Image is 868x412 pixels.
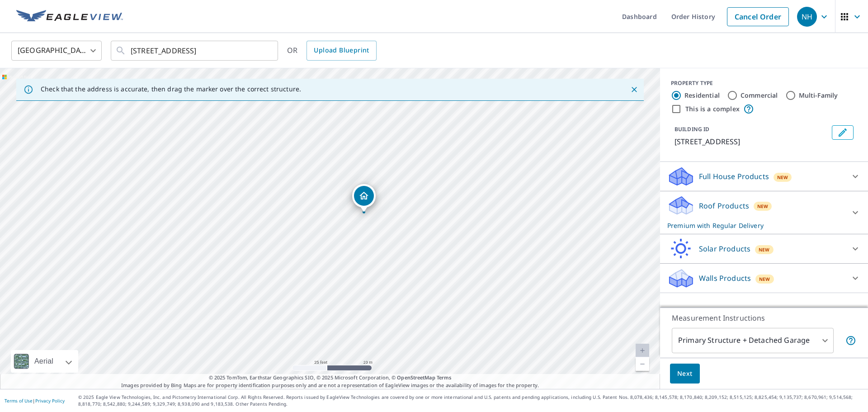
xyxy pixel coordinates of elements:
[35,398,65,404] a: Privacy Policy
[671,79,857,87] div: PROPERTY TYPE
[685,104,740,114] label: This is a complex
[699,200,749,211] p: Roof Products
[636,357,649,371] a: Current Level 20, Zoom Out
[727,7,789,26] a: Cancel Order
[41,85,301,93] p: Check that the address is accurate, then drag the marker over the correct structure.
[667,238,861,260] div: Solar ProductsNew
[670,364,700,384] button: Next
[352,184,376,212] div: Dropped pin, building 1, Residential property, 2660 SW 333rd Pl Federal Way, WA 98023
[78,394,863,407] p: © 2025 Eagle View Technologies, Inc. and Pictometry International Corp. All Rights Reserved. Repo...
[757,203,769,210] span: New
[437,374,452,381] a: Terms
[16,10,123,24] img: EV Logo
[32,350,56,373] div: Aerial
[667,195,861,230] div: Roof ProductsNewPremium with Regular Delivery
[675,125,709,133] p: BUILDING ID
[777,174,788,181] span: New
[759,246,770,253] span: New
[628,84,640,95] button: Close
[667,166,861,187] div: Full House ProductsNew
[397,374,435,381] a: OpenStreetMap
[672,313,856,323] p: Measurement Instructions
[699,243,750,254] p: Solar Products
[5,398,33,404] a: Terms of Use
[675,136,828,147] p: [STREET_ADDRESS]
[667,221,844,230] p: Premium with Regular Delivery
[287,41,377,61] div: OR
[845,335,856,346] span: Your report will include the primary structure and a detached garage if one exists.
[314,45,369,56] span: Upload Blueprint
[11,38,102,63] div: [GEOGRAPHIC_DATA]
[699,171,769,182] p: Full House Products
[797,7,817,27] div: NH
[677,368,693,379] span: Next
[209,374,452,382] span: © 2025 TomTom, Earthstar Geographics SIO, © 2025 Microsoft Corporation, ©
[699,273,751,284] p: Walls Products
[672,328,834,353] div: Primary Structure + Detached Garage
[131,38,259,63] input: Search by address or latitude-longitude
[759,275,770,283] span: New
[741,91,778,100] label: Commercial
[832,125,854,140] button: Edit building 1
[667,267,861,289] div: Walls ProductsNew
[684,91,720,100] label: Residential
[5,398,65,403] p: |
[11,350,78,373] div: Aerial
[307,41,376,61] a: Upload Blueprint
[636,344,649,357] a: Current Level 20, Zoom In Disabled
[799,91,838,100] label: Multi-Family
